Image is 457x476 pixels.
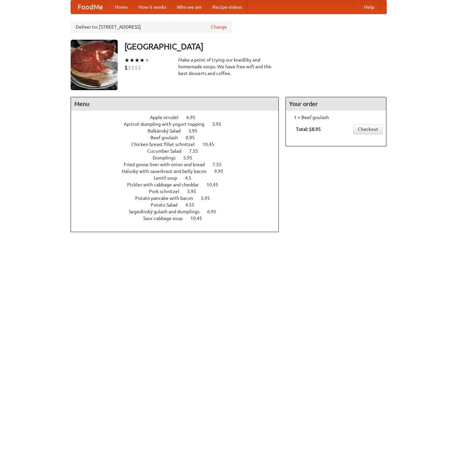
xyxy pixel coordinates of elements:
[127,182,205,187] span: Pickles with cabbage and cheddar
[151,202,207,208] a: Potato Salad 4.55
[110,0,133,14] a: Home
[286,97,386,111] h4: Your order
[129,209,229,214] a: Segedínský gulash and dumplings 6.95
[214,169,230,174] span: 9.95
[201,195,217,201] span: 5.95
[124,162,234,167] a: Fried goose liver with onion and bread 7.55
[183,155,199,160] span: 5.95
[353,124,383,134] a: Checkout
[150,115,208,120] a: Apple strudel 6.95
[131,64,135,71] li: $
[189,148,205,154] span: 7.55
[188,128,204,134] span: 3.95
[71,0,110,14] a: FoodMe
[135,195,200,201] span: Potato pancake with bacon
[186,135,201,140] span: 8.95
[135,195,222,201] a: Potato pancake with bacon 5.95
[207,209,223,214] span: 6.95
[207,0,247,14] a: Recipe videos
[124,64,128,71] li: $
[133,0,172,14] a: How it works
[185,175,198,181] span: 4.5
[154,175,184,181] span: Lentil soup
[127,182,231,187] a: Pickles with cabbage and cheddar 10.45
[206,182,225,187] span: 10.45
[151,202,184,208] span: Potato Salad
[140,57,145,64] li: ★
[213,162,228,167] span: 7.55
[71,21,232,33] div: Deliver to: [STREET_ADDRESS]
[153,155,182,160] span: Dumplings
[202,142,221,147] span: 10.45
[124,162,212,167] span: Fried goose liver with onion and bread
[150,135,185,140] span: Beef goulash
[147,148,211,154] a: Cucumber Salad 7.55
[187,189,203,194] span: 3.95
[131,142,227,147] a: Chicken breast fillet schnitzel 10.45
[172,0,207,14] a: Who we are
[129,209,206,214] span: Segedínský gulash and dumplings
[122,169,213,174] span: Halusky with sauerkraut and belly bacon
[147,148,188,154] span: Cucumber Salad
[122,169,236,174] a: Halusky with sauerkraut and belly bacon 9.95
[289,114,383,121] li: 1 × Beef goulash
[296,126,321,132] b: Total: $8.95
[150,135,207,140] a: Beef goulash 8.95
[145,57,150,64] li: ★
[124,121,234,127] a: Apricot dumpling with yogurt topping 3.95
[211,24,227,30] a: Change
[135,57,140,64] li: ★
[190,216,209,221] span: 10.45
[129,57,135,64] li: ★
[71,40,118,90] img: angular.jpg
[135,64,138,71] li: $
[359,0,380,14] a: Help
[154,175,204,181] a: Lentil soup 4.5
[149,189,208,194] a: Pork schnitzel 3.95
[212,121,228,127] span: 3.95
[149,189,186,194] span: Pork schnitzel
[153,155,205,160] a: Dumplings 5.95
[128,64,131,71] li: $
[143,216,215,221] a: Sour cabbage soup 10.45
[131,142,201,147] span: Chicken breast fillet schnitzel
[178,57,279,77] div: Make a point of trying our knedlíky and homemade soups. We have free wifi and the best desserts a...
[124,40,387,53] h3: [GEOGRAPHIC_DATA]
[138,64,141,71] li: $
[124,57,129,64] li: ★
[143,216,189,221] span: Sour cabbage soup
[150,115,185,120] span: Apple strudel
[185,202,201,208] span: 4.55
[148,128,210,134] a: Balkánský Salad 3.95
[148,128,187,134] span: Balkánský Salad
[124,121,211,127] span: Apricot dumpling with yogurt topping
[186,115,202,120] span: 6.95
[71,97,279,111] h4: Menu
